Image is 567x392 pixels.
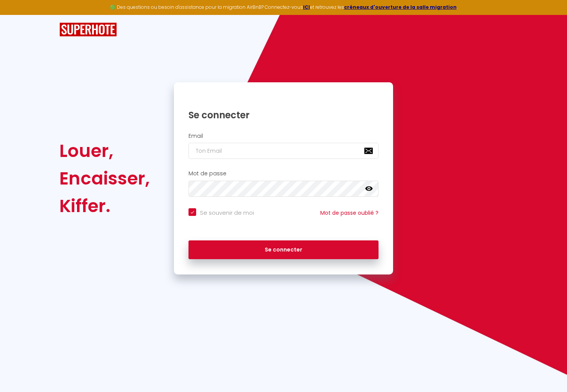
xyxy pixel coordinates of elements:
[59,165,150,192] div: Encaisser,
[303,4,310,10] a: ICI
[188,170,379,177] h2: Mot de passe
[188,109,379,121] h1: Se connecter
[188,133,379,139] h2: Email
[59,192,150,220] div: Kiffer.
[320,209,379,217] a: Mot de passe oublié ?
[344,4,457,10] a: créneaux d'ouverture de la salle migration
[188,240,379,260] button: Se connecter
[59,137,150,165] div: Louer,
[188,143,379,159] input: Ton Email
[59,23,117,37] img: SuperHote logo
